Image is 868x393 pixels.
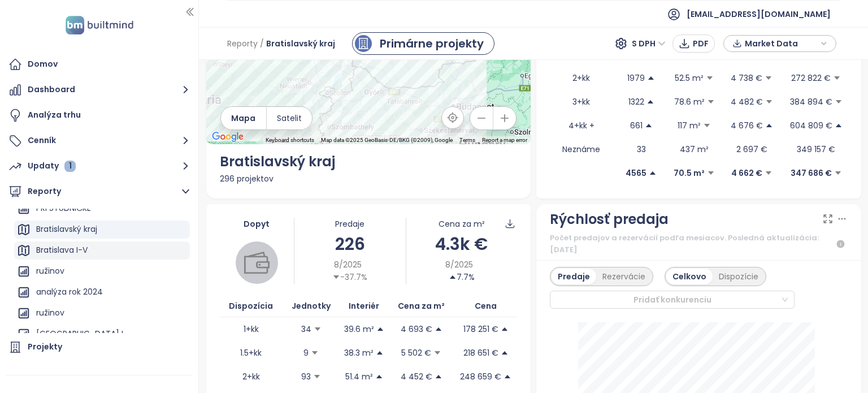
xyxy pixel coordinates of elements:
[678,119,701,132] p: 117 m²
[14,221,190,239] div: Bratislavský kraj
[731,167,762,179] p: 4 662 €
[833,74,841,82] span: caret-down
[463,347,498,359] p: 218 651 €
[14,241,190,260] div: Bratislava I-V
[765,98,773,106] span: caret-down
[266,33,335,54] span: Bratislavský kraj
[388,295,455,317] th: Cena za m²
[731,96,763,108] p: 4 482 €
[340,295,388,317] th: Interiér
[266,136,314,144] button: Keyboard shortcuts
[332,271,367,283] div: -37.7%
[834,169,842,177] span: caret-down
[380,35,484,52] div: Primárne projekty
[301,323,311,335] p: 34
[14,325,190,343] div: [GEOGRAPHIC_DATA] I
[260,33,264,54] span: /
[445,258,473,271] span: 8/2025
[501,349,509,357] span: caret-up
[649,169,657,177] span: caret-up
[550,90,613,114] td: 3+kk
[344,347,374,359] p: 38.3 m²
[220,218,294,230] div: Dopyt
[433,349,441,357] span: caret-down
[277,112,302,124] span: Satelit
[550,66,613,90] td: 2+kk
[220,172,518,185] div: 296 projektov
[439,218,485,230] div: Cena za m²
[401,323,432,335] p: 4 693 €
[637,143,646,156] p: 33
[401,370,432,383] p: 4 452 €
[693,37,709,50] span: PDF
[632,35,666,52] span: S DPH
[352,32,494,55] a: primary
[344,323,374,335] p: 39.6 m²
[552,269,596,284] div: Predaje
[36,306,64,320] div: ružinov
[736,143,767,156] p: 2 697 €
[64,161,76,172] div: 1
[627,72,645,84] p: 1979
[6,53,193,76] a: Domov
[674,167,705,179] p: 70.5 m²
[62,14,137,37] img: logo
[36,222,97,236] div: Bratislavský kraj
[303,347,309,359] p: 9
[666,269,713,284] div: Celkovo
[220,317,283,341] td: 1+kk
[14,262,190,280] div: ružinov
[14,200,190,218] div: PRI STUDNiČKE
[628,96,644,108] p: 1322
[6,180,193,203] button: Reporty
[675,72,704,84] p: 52.5 m²
[221,107,266,129] button: Mapa
[703,122,711,129] span: caret-down
[332,273,340,281] span: caret-down
[6,155,193,178] button: Updaty 1
[550,114,613,137] td: 4+kk +
[835,122,843,129] span: caret-up
[707,169,715,177] span: caret-down
[36,285,103,299] div: analýza rok 2024
[220,365,283,388] td: 2+kk
[765,74,772,82] span: caret-down
[435,325,442,333] span: caret-up
[745,35,818,52] span: Market Data
[504,373,511,381] span: caret-up
[401,347,431,359] p: 5 502 €
[731,72,762,84] p: 4 738 €
[294,231,405,257] div: 226
[406,231,517,257] div: 4.3k €
[765,169,772,177] span: caret-down
[283,295,340,317] th: Jednotky
[790,96,832,108] p: 384 894 €
[687,1,831,28] span: [EMAIL_ADDRESS][DOMAIN_NAME]
[646,98,654,106] span: caret-up
[313,373,321,381] span: caret-down
[550,209,669,230] div: Rýchlosť predaja
[14,283,190,301] div: analýza rok 2024
[28,57,58,71] div: Domov
[463,323,498,335] p: 178 251 €
[449,271,475,283] div: 7.7%
[28,108,81,122] div: Analýza trhu
[209,129,246,144] a: Open this area in Google Maps (opens a new window)
[36,201,91,215] div: PRI STUDNiČKE
[791,72,831,84] p: 272 822 €
[791,167,832,179] p: 347 686 €
[645,122,653,129] span: caret-up
[765,122,773,129] span: caret-up
[672,34,715,53] button: PDF
[244,250,270,275] img: wallet
[376,325,384,333] span: caret-up
[227,33,258,54] span: Reporty
[220,151,518,172] div: Bratislavský kraj
[311,349,319,357] span: caret-down
[731,119,763,132] p: 4 676 €
[220,341,283,365] td: 1.5+kk
[647,74,655,82] span: caret-up
[454,295,517,317] th: Cena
